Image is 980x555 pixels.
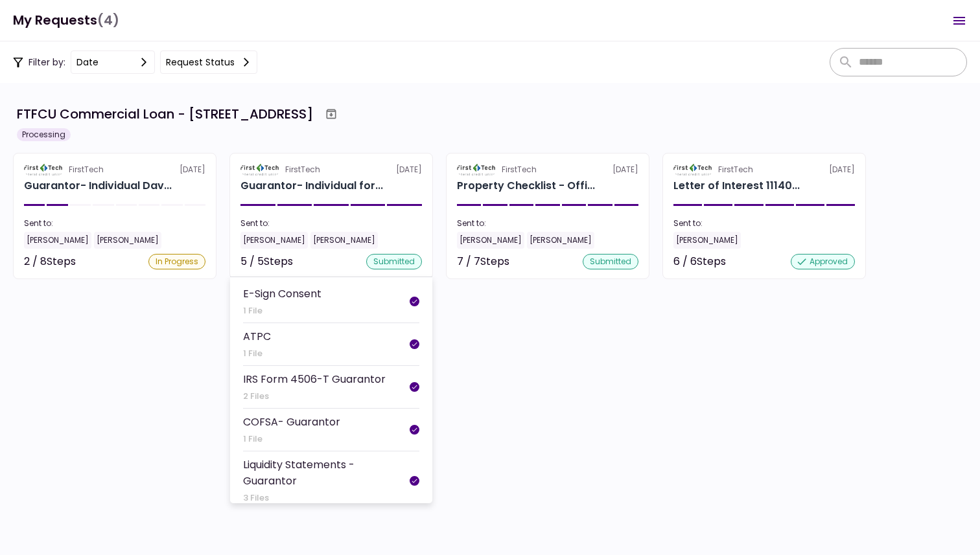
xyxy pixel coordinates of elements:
[240,254,293,269] div: 5 / 5 Steps
[791,254,855,269] div: approved
[457,164,496,176] img: Partner logo
[457,178,595,194] div: Property Checklist - Office Retail 11140 Spring Hill Dr
[71,51,155,74] button: date
[944,5,975,36] button: Open menu
[24,232,91,249] div: [PERSON_NAME]
[240,178,383,194] div: Guarantor- Individual for AMANBRAN INVESTMENTS, LLC Maria Bergstrom
[457,218,638,229] div: Sent to:
[366,254,422,269] div: submitted
[673,254,726,269] div: 6 / 6 Steps
[673,178,800,194] div: Letter of Interest 11140 Spring Hill Dr, Spring Hill FL
[457,164,638,176] div: [DATE]
[243,492,410,504] div: 3 Files
[583,254,638,269] div: submitted
[24,178,172,194] div: Guarantor- Individual David Bergstrom
[718,164,753,176] div: FirstTech
[310,232,378,249] div: [PERSON_NAME]
[24,218,205,229] div: Sent to:
[97,7,119,34] span: (4)
[243,457,410,489] div: Liquidity Statements - Guarantor
[243,304,321,317] div: 1 File
[240,164,422,176] div: [DATE]
[240,218,422,229] div: Sent to:
[94,232,161,249] div: [PERSON_NAME]
[243,414,340,430] div: COFSA- Guarantor
[17,128,71,141] div: Processing
[243,328,271,345] div: ATPC
[457,232,524,249] div: [PERSON_NAME]
[148,254,205,269] div: In Progress
[673,218,855,229] div: Sent to:
[24,164,64,176] img: Partner logo
[243,347,271,360] div: 1 File
[240,232,308,249] div: [PERSON_NAME]
[502,164,537,176] div: FirstTech
[76,55,99,69] div: date
[160,51,257,74] button: Request status
[240,164,280,176] img: Partner logo
[243,390,386,403] div: 2 Files
[17,104,313,124] div: FTFCU Commercial Loan - [STREET_ADDRESS]
[24,164,205,176] div: [DATE]
[285,164,320,176] div: FirstTech
[13,51,257,74] div: Filter by:
[527,232,594,249] div: [PERSON_NAME]
[243,433,340,446] div: 1 File
[673,164,855,176] div: [DATE]
[13,7,119,34] h1: My Requests
[24,254,76,269] div: 2 / 8 Steps
[673,232,741,249] div: [PERSON_NAME]
[673,164,713,176] img: Partner logo
[457,254,509,269] div: 7 / 7 Steps
[243,371,386,387] div: IRS Form 4506-T Guarantor
[243,286,321,302] div: E-Sign Consent
[69,164,104,176] div: FirstTech
[320,102,343,126] button: Archive workflow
